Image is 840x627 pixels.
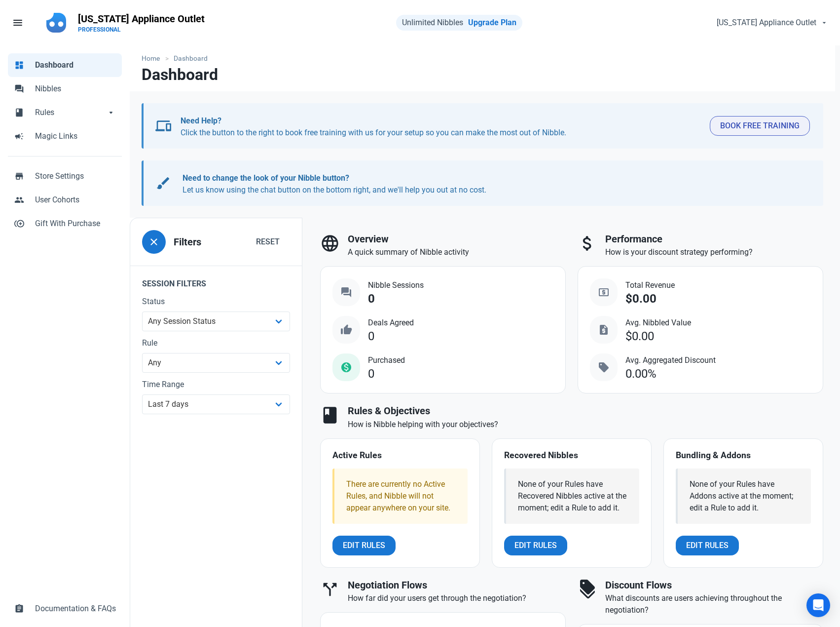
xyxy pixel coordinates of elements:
span: Dashboard [35,59,116,71]
span: assignment [14,603,24,613]
label: Time Range [142,379,290,391]
span: attach_money [578,234,597,253]
span: Edit Rules [343,540,385,551]
a: [US_STATE] Appliance OutletPROFESSIONAL [72,8,211,38]
p: Click the button to the right to book free training with us for your setup so you can make the mo... [181,115,702,139]
h3: Overview [348,234,566,245]
h3: Performance [605,234,823,245]
a: peopleUser Cohorts [8,188,122,212]
a: dashboardDashboard [8,53,122,77]
p: A quick summary of Nibble activity [348,246,566,258]
h3: Discount Flows [605,580,823,591]
a: bookRulesarrow_drop_down [8,101,122,124]
span: book [320,405,340,425]
span: store [14,170,24,180]
a: assignmentDocumentation & FAQs [8,597,122,621]
span: close [148,236,160,248]
h3: Filters [174,236,201,248]
button: Reset [246,232,290,252]
b: Need Help? [181,116,221,125]
button: close [142,230,166,254]
span: Book Free Training [720,120,800,132]
a: Edit Rules [332,536,396,555]
a: control_point_duplicateGift With Purchase [8,212,122,235]
p: How far did your users get through the negotiation? [348,592,566,604]
a: campaignMagic Links [8,124,122,148]
div: $0.00 [625,292,657,306]
span: language [320,234,340,253]
a: forumNibbles [8,77,122,101]
span: Avg. Aggregated Discount [625,354,716,366]
span: brush [155,175,171,191]
span: Store Settings [35,170,116,182]
span: forum [14,83,24,93]
span: dashboard [14,59,24,69]
p: [US_STATE] Appliance Outlet [78,12,205,26]
span: call_split [320,580,340,599]
h4: Active Rules [332,451,468,461]
nav: breadcrumbs [130,45,835,66]
h4: Recovered Nibbles [504,451,639,461]
a: storeStore Settings [8,164,122,188]
div: 0 [368,330,374,343]
a: Edit Rules [676,536,739,555]
span: Nibble Sessions [368,279,424,291]
span: Nibbles [35,83,116,95]
span: Purchased [368,354,405,366]
b: Need to change the look of your Nibble button? [183,173,349,183]
span: Documentation & FAQs [35,603,116,615]
span: Edit Rules [686,540,729,551]
div: There are currently no Active Rules, and Nibble will not appear anywhere on your site. [346,478,456,514]
span: [US_STATE] Appliance Outlet [717,17,816,29]
span: people [14,194,24,204]
div: $0.00 [625,330,654,343]
button: [US_STATE] Appliance Outlet [708,13,834,33]
span: thumb_up [340,324,352,336]
label: Rule [142,337,290,349]
span: question_answer [340,286,352,298]
p: How is Nibble helping with your objectives? [348,419,823,431]
div: None of your Rules have Addons active at the moment; edit a Rule to add it. [690,478,799,514]
span: campaign [14,130,24,140]
span: control_point_duplicate [14,218,24,228]
span: local_atm [598,286,610,298]
span: book [14,107,24,117]
p: PROFESSIONAL [78,26,205,34]
span: User Cohorts [35,194,116,206]
button: Book Free Training [710,116,810,136]
span: Reset [256,236,280,248]
span: sell [598,361,610,373]
span: discount [578,580,597,599]
span: arrow_drop_down [106,107,116,117]
span: devices [155,118,171,134]
a: Edit Rules [504,536,567,555]
span: Edit Rules [514,540,557,551]
span: Magic Links [35,130,116,142]
a: Upgrade Plan [468,18,516,27]
span: monetization_on [340,361,352,373]
span: Unlimited Nibbles [402,18,463,27]
h4: Bundling & Addons [676,451,811,461]
div: 0 [368,292,375,306]
legend: Session Filters [130,266,302,296]
span: request_quote [598,324,610,336]
p: What discounts are users achieving throughout the negotiation? [605,592,823,616]
p: How is your discount strategy performing? [605,246,823,258]
div: 0.00% [625,367,657,381]
span: Deals Agreed [368,317,414,329]
p: Let us know using the chat button on the bottom right, and we'll help you out at no cost. [183,172,801,196]
span: Rules [35,107,106,118]
h1: Dashboard [142,66,218,83]
div: None of your Rules have Recovered Nibbles active at the moment; edit a Rule to add it. [518,478,627,514]
label: Status [142,296,290,308]
a: Home [142,53,165,64]
div: 0 [368,367,374,381]
span: Total Revenue [625,279,675,291]
span: Avg. Nibbled Value [625,317,691,329]
h3: Rules & Objectives [348,405,823,417]
div: Open Intercom Messenger [806,593,830,617]
h3: Negotiation Flows [348,580,566,591]
span: menu [12,17,24,29]
span: Gift With Purchase [35,218,116,230]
